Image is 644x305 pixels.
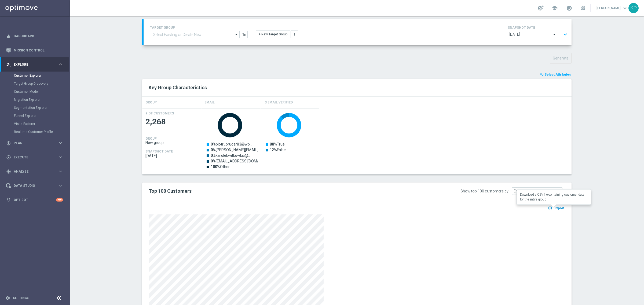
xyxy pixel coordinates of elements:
[6,141,63,145] button: gps_fixed Plan keyboard_arrow_right
[291,31,298,38] button: more_vert
[270,148,286,152] text: False
[6,193,63,207] div: Optibot
[14,88,69,96] div: Customer Model
[204,98,215,107] h4: Email
[6,62,11,67] i: person_search
[14,142,58,145] span: Plan
[6,141,11,146] i: gps_fixed
[14,98,56,102] a: Migration Explorer
[14,170,58,173] span: Analyze
[6,155,11,160] i: play_circle_outline
[58,140,63,146] i: keyboard_arrow_right
[628,3,639,13] div: KP
[14,184,58,187] span: Data Studio
[596,4,628,12] a: [PERSON_NAME]keyboard_arrow_down
[145,140,198,145] span: New group
[14,73,56,78] a: Customer Explorer
[14,156,58,159] span: Execute
[292,32,296,36] i: more_vert
[460,189,508,194] div: Show top 100 customers by
[14,112,69,120] div: Funnel Explorer
[211,153,216,158] tspan: 0%
[6,62,58,67] div: Explore
[547,204,565,211] button: open_in_browser Export
[561,29,569,40] button: expand_more
[14,122,56,126] a: Visits Explorer
[6,198,63,202] button: lightbulb Optibot +10
[56,198,63,202] div: +10
[58,183,63,188] i: keyboard_arrow_right
[550,53,572,64] button: Generate
[6,62,63,67] button: person_search Explore keyboard_arrow_right
[145,150,173,153] h4: SNAPSHOT DATE
[6,183,58,188] div: Data Studio
[14,72,69,80] div: Customer Explorer
[6,155,63,159] button: play_circle_outline Execute keyboard_arrow_right
[6,169,11,174] i: track_changes
[211,148,306,152] text: [PERSON_NAME][EMAIL_ADDRESS][DOMAIN_NAME]
[58,169,63,174] i: keyboard_arrow_right
[6,169,58,174] div: Analyze
[264,98,293,107] h4: Is Email Verified
[622,5,628,11] span: keyboard_arrow_down
[544,73,571,76] span: Select Attributes
[6,184,63,188] button: Data Studio keyboard_arrow_right
[150,26,248,29] h4: TARGET GROUP
[211,165,230,169] text: Other
[6,29,63,43] div: Dashboard
[6,34,11,39] i: equalizer
[145,137,157,140] h4: GROUP
[508,26,569,29] h4: SNAPSHOT DATE
[142,109,201,174] div: Press SPACE to select this row.
[14,193,56,207] a: Optibot
[6,169,63,174] button: track_changes Analyze keyboard_arrow_right
[14,43,63,57] a: Mission Control
[149,188,388,194] h2: Top 100 Customers
[14,81,56,86] a: Target Group Discovery
[5,296,10,300] i: settings
[540,73,544,76] i: playlist_add_check
[548,206,554,210] i: open_in_browser
[58,62,63,67] i: keyboard_arrow_right
[201,109,319,174] div: Press SPACE to select this row.
[6,198,11,202] i: lightbulb
[552,5,558,11] span: school
[14,63,58,66] span: Explore
[211,142,252,146] text: piotr_prugar83@wp…
[539,72,572,77] button: playlist_add_check Select Attributes
[6,141,58,146] div: Plan
[14,106,56,110] a: Segmentation Explorer
[14,128,69,136] div: Realtime Customer Profile
[6,34,63,38] button: equalizer Dashboard
[6,48,63,53] button: Mission Control
[270,148,277,152] tspan: 12%
[211,165,220,169] tspan: 100%
[13,296,29,300] a: Settings
[145,98,157,107] h4: GROUP
[150,31,240,38] input: Select Existing or Create New
[211,148,216,152] tspan: 0%
[270,142,277,146] tspan: 88%
[256,31,290,38] button: + New Target Group
[150,24,565,40] div: TARGET GROUP arrow_drop_down + New Target Group more_vert SNAPSHOT DATE arrow_drop_down expand_more
[211,153,251,158] text: karolekwitkowksi@…
[270,142,285,146] text: True
[14,90,56,94] a: Customer Model
[145,111,174,115] h4: # OF CUSTOMERS
[58,155,63,160] i: keyboard_arrow_right
[234,31,239,38] i: arrow_drop_down
[14,130,56,134] a: Realtime Customer Profile
[149,84,565,91] h2: Key Group Characteristics
[211,159,277,163] text: [EMAIL_ADDRESS][DOMAIN_NAME]
[14,104,69,112] div: Segmentation Explorer
[14,120,69,128] div: Visits Explorer
[6,43,63,57] div: Mission Control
